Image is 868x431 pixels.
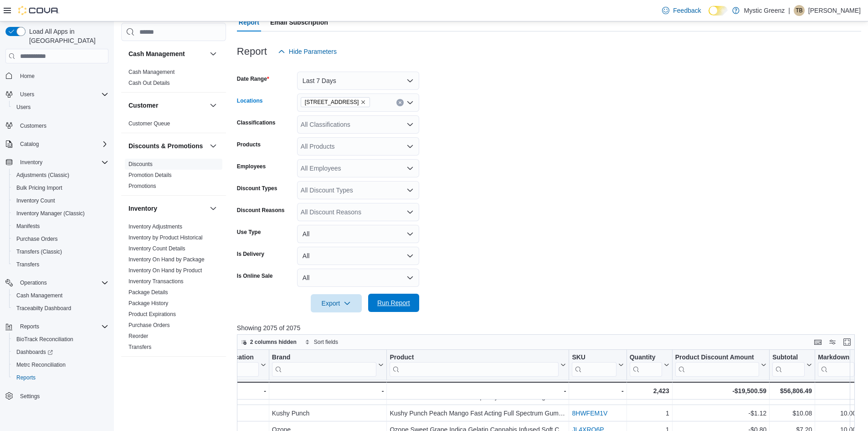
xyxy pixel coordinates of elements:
span: Discounts [128,161,153,168]
span: Users [13,102,108,113]
a: Cash Out Details [128,80,170,86]
div: Product Discount Amount [675,353,759,362]
button: Reports [9,371,112,384]
a: Inventory Manager (Classic) [13,208,88,219]
button: Operations [2,276,112,289]
span: Transfers (Classic) [16,248,62,255]
div: Brand [272,353,377,377]
a: Purchase Orders [13,234,62,244]
div: Subtotal [772,353,805,362]
span: Transfers [128,343,151,351]
button: Enter fullscreen [842,337,853,348]
span: Inventory On Hand by Product [128,267,202,274]
button: Inventory [2,156,112,169]
button: Cash Management [9,289,112,302]
button: Users [2,88,112,101]
a: Inventory On Hand by Product [128,267,202,274]
nav: Complex example [5,65,108,426]
span: Email Subscription [270,13,328,31]
h3: Report [237,46,267,57]
span: Sort fields [314,338,338,346]
button: BioTrack Reconciliation [9,333,112,346]
button: Open list of options [406,165,414,172]
button: Metrc Reconciliation [9,358,112,371]
span: Inventory Manager (Classic) [13,208,108,219]
button: Product [390,353,566,377]
button: Last 7 Days [297,72,419,90]
div: Classification [212,353,259,362]
span: Manifests [16,223,40,230]
span: Report [239,13,259,31]
button: Transfers [9,258,112,271]
span: Users [16,89,108,100]
div: Quantity [630,353,662,362]
h3: Customer [128,101,158,110]
button: Inventory Manager (Classic) [9,207,112,220]
button: Discounts & Promotions [208,140,219,151]
label: Employees [237,163,266,170]
a: Feedback [658,1,704,20]
button: SKU [572,353,623,377]
span: Customers [20,122,46,130]
a: 8HWFEM1V [572,410,607,417]
button: Users [16,89,38,100]
span: Package Details [128,289,168,296]
button: Manifests [9,220,112,233]
a: Dashboards [13,347,56,358]
button: Transfers (Classic) [9,245,112,258]
span: Promotion Details [128,171,172,179]
a: Customers [16,120,50,131]
span: Inventory Manager (Classic) [16,210,85,217]
span: Metrc Reconciliation [13,359,108,370]
span: Catalog [20,140,39,148]
div: SKU URL [572,353,616,377]
span: Dashboards [13,347,108,358]
button: Markdown [818,353,862,377]
span: Hide Parameters [289,47,337,56]
div: -$1.12 [675,408,766,419]
button: Reports [16,321,43,332]
span: Inventory by Product Historical [128,234,203,241]
span: Home [20,73,35,80]
span: Transfers (Classic) [13,246,108,257]
a: Users [13,102,34,113]
span: Customer Queue [128,120,170,127]
button: Open list of options [406,121,414,128]
span: Traceabilty Dashboard [16,305,71,312]
button: Discounts & Promotions [128,141,206,151]
span: Reports [16,374,36,381]
div: - [818,385,862,396]
a: Reorder [128,333,148,339]
button: Run Report [368,294,419,312]
span: Inventory Transactions [128,278,184,285]
p: Showing 2075 of 2075 [237,323,861,332]
a: Transfers (Classic) [13,246,66,257]
a: Manifests [13,221,43,232]
button: Cash Management [128,49,206,58]
button: All [297,247,419,265]
div: Product [390,353,559,377]
div: - [572,385,623,396]
span: Inventory Count [13,195,108,206]
span: Settings [16,390,108,402]
button: Open list of options [406,187,414,194]
p: [PERSON_NAME] [808,5,861,16]
button: Remove 1120 Woodlawn Rd from selection in this group [360,99,366,105]
button: Open list of options [406,143,414,150]
button: Customer [208,100,219,111]
a: Inventory On Hand by Package [128,256,205,263]
span: Users [20,91,34,98]
button: Hide Parameters [274,42,340,61]
button: Home [2,69,112,82]
button: Loyalty [208,364,219,375]
div: Markdown [818,353,854,377]
span: Dark Mode [709,16,709,16]
div: 10.00% [818,408,862,419]
span: Product Expirations [128,311,176,318]
h3: Cash Management [128,49,185,58]
a: Purchase Orders [128,322,170,328]
span: Dashboards [16,348,53,356]
label: Locations [237,97,263,104]
a: Home [16,71,38,82]
a: Product Expirations [128,311,176,317]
